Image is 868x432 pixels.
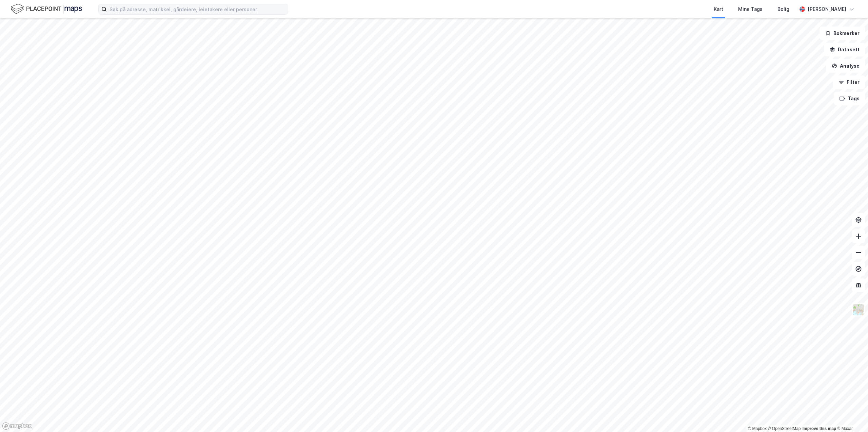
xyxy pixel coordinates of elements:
iframe: Chat Widget [834,399,868,432]
div: Mine Tags [738,5,763,13]
input: Søk på adresse, matrikkel, gårdeiere, leietakere eller personer [107,4,288,14]
div: Kontrollprogram for chat [834,399,868,432]
div: Bolig [777,5,789,13]
img: logo.f888ab2527a4732fd821a326f86c7f29.svg [11,3,82,15]
div: [PERSON_NAME] [808,5,846,13]
div: Kart [714,5,723,13]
